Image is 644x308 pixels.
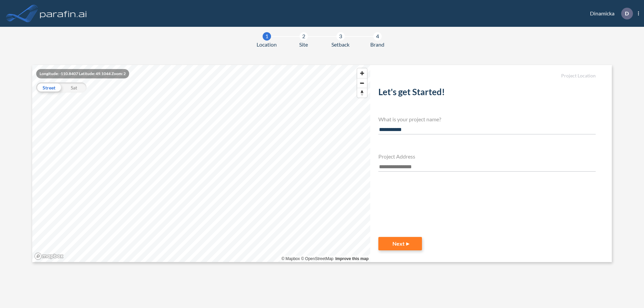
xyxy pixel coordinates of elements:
div: Street [36,82,61,93]
a: Mapbox homepage [34,252,64,260]
span: Setback [331,41,350,49]
button: Next [378,237,422,250]
div: 3 [336,32,345,41]
img: logo [39,7,88,20]
a: OpenStreetMap [301,256,333,261]
div: Sat [61,82,87,93]
button: Zoom out [357,78,367,88]
span: Site [299,41,308,49]
div: Dinamicka [580,8,639,19]
span: Location [257,41,277,49]
h4: Project Address [378,153,596,160]
button: Reset bearing to north [357,88,367,98]
h4: What is your project name? [378,116,596,122]
a: Improve this map [335,256,369,261]
span: Reset bearing to north [357,88,367,98]
div: 1 [263,32,271,41]
a: Mapbox [281,256,300,261]
button: Zoom in [357,68,367,78]
div: 4 [373,32,382,41]
div: 2 [300,32,308,41]
canvas: Map [32,65,370,262]
div: Longitude: -110.8407 Latitude: 49.1044 Zoom: 2 [36,69,129,78]
h2: Let's get Started! [378,87,596,100]
span: Brand [370,41,384,49]
p: D [625,10,629,16]
h5: Project Location [378,73,596,79]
